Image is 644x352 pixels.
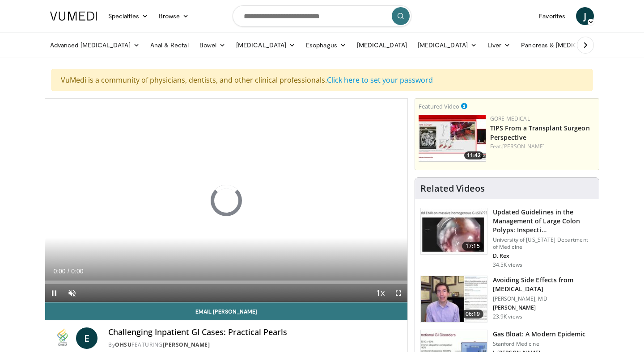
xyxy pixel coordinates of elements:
img: VuMedi Logo [50,12,97,21]
p: University of [US_STATE] Department of Medicine [493,236,593,251]
span: 0:00 [53,268,65,275]
img: dfcfcb0d-b871-4e1a-9f0c-9f64970f7dd8.150x105_q85_crop-smart_upscale.jpg [421,208,487,255]
video-js: Video Player [45,99,407,302]
div: By FEATURING [108,341,400,349]
small: Featured Video [419,102,459,110]
a: [PERSON_NAME] [502,142,545,150]
a: Specialties [103,7,153,25]
img: 6f9900f7-f6e7-4fd7-bcbb-2a1dc7b7d476.150x105_q85_crop-smart_upscale.jpg [421,276,487,323]
h3: Avoiding Side Effects from [MEDICAL_DATA] [493,276,593,293]
a: 06:19 Avoiding Side Effects from [MEDICAL_DATA] [PERSON_NAME], MD [PERSON_NAME] 23.9K views [420,276,593,323]
span: 17:15 [462,242,483,251]
img: 4003d3dc-4d84-4588-a4af-bb6b84f49ae6.150x105_q85_crop-smart_upscale.jpg [419,115,486,162]
a: Gore Medical [490,115,530,122]
a: E [76,327,97,349]
a: Click here to set your password [327,75,433,85]
img: OHSU [52,327,72,349]
a: Email [PERSON_NAME] [45,302,407,320]
input: Search topics, interventions [233,5,411,27]
a: J [576,7,594,25]
button: Pause [45,284,63,302]
a: 11:42 [419,115,486,162]
p: [PERSON_NAME] [493,304,593,311]
p: 23.9K views [493,313,522,320]
h4: Related Videos [420,183,485,194]
p: [PERSON_NAME], MD [493,295,593,302]
div: Feat. [490,142,595,151]
a: [MEDICAL_DATA] [231,36,301,54]
div: Progress Bar [45,281,407,284]
span: 11:42 [464,151,483,159]
button: Fullscreen [390,284,407,302]
h3: Gas Bloat: A Modern Epidemic [493,330,586,339]
button: Playback Rate [372,284,390,302]
a: Anal & Rectal [145,36,194,54]
a: Browse [153,7,195,25]
p: 34.5K views [493,261,522,268]
a: Esophagus [301,36,352,54]
a: [MEDICAL_DATA] [412,36,482,54]
a: Pancreas & [MEDICAL_DATA] [516,36,620,54]
a: Favorites [534,7,571,25]
h4: Challenging Inpatient GI Cases: Practical Pearls [108,327,400,337]
a: Liver [482,36,516,54]
a: 17:15 Updated Guidelines in the Management of Large Colon Polyps: Inspecti… University of [US_STA... [420,208,593,268]
a: [MEDICAL_DATA] [352,36,412,54]
a: Bowel [194,36,231,54]
a: Advanced [MEDICAL_DATA] [45,36,145,54]
p: D. Rex [493,252,593,260]
p: Stanford Medicine [493,340,586,348]
button: Unmute [63,284,81,302]
span: / [68,268,69,275]
span: 0:00 [71,268,83,275]
h3: Updated Guidelines in the Management of Large Colon Polyps: Inspecti… [493,208,593,235]
a: [PERSON_NAME] [163,341,210,348]
a: TIPS From a Transplant Surgeon Perspective [490,124,590,142]
a: OHSU [115,341,131,348]
span: 06:19 [462,310,483,318]
div: VuMedi is a community of physicians, dentists, and other clinical professionals. [51,69,593,91]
